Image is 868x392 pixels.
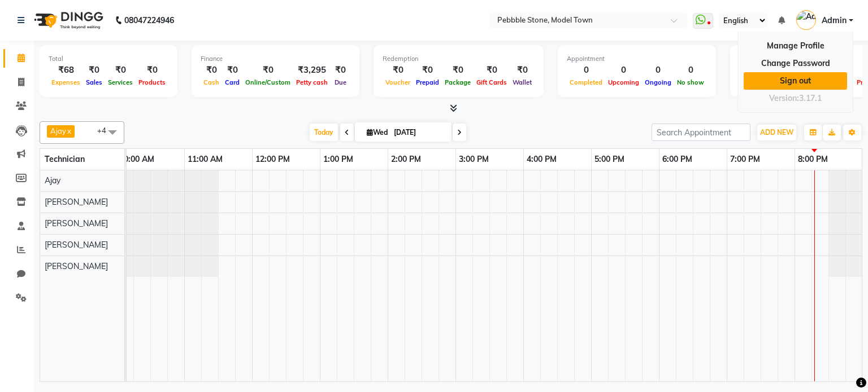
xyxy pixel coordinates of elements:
span: Voucher [383,78,413,86]
div: 0 [674,64,707,77]
span: +4 [97,126,115,135]
span: Products [136,78,168,86]
span: ADD NEW [760,128,793,136]
a: 1:00 PM [320,151,356,168]
span: Expenses [49,78,83,86]
input: Search Appointment [652,124,750,141]
div: 0 [605,64,642,77]
div: Version:3.17.1 [744,90,847,107]
span: Ajay [50,126,66,135]
div: Appointment [567,54,707,64]
a: 7:00 PM [727,151,763,168]
div: ₹0 [136,64,168,77]
span: Ongoing [642,78,674,86]
img: logo [29,5,106,36]
a: 3:00 PM [456,151,492,168]
span: Online/Custom [242,78,293,86]
span: Completed [567,78,605,86]
a: Sign out [744,72,847,90]
a: Manage Profile [744,37,847,55]
span: Due [332,78,349,86]
button: ADD NEW [757,125,796,140]
div: ₹0 [474,64,510,77]
div: Redemption [383,54,535,64]
span: Gift Cards [474,78,510,86]
span: [PERSON_NAME] [45,218,108,228]
div: Total [49,54,168,64]
a: 4:00 PM [524,151,559,168]
span: Sales [83,78,105,86]
input: 2025-09-03 [390,124,447,141]
span: Petty cash [293,78,331,86]
div: ₹0 [201,64,222,77]
div: ₹0 [442,64,474,77]
div: 0 [567,64,605,77]
span: No show [674,78,707,86]
span: Card [222,78,242,86]
span: [PERSON_NAME] [45,240,108,250]
div: ₹0 [331,64,350,77]
div: ₹0 [83,64,105,77]
span: Wallet [510,78,535,86]
a: 5:00 PM [592,151,627,168]
span: Technician [45,154,85,164]
a: 2:00 PM [388,151,424,168]
div: ₹3,295 [293,64,331,77]
a: 8:00 PM [795,151,831,168]
div: Finance [201,54,350,64]
div: ₹68 [49,64,83,77]
span: Upcoming [605,78,642,86]
div: ₹0 [242,64,293,77]
div: ₹0 [383,64,413,77]
span: Admin [822,15,847,27]
span: Prepaid [413,78,442,86]
span: [PERSON_NAME] [45,197,108,207]
span: Package [442,78,474,86]
span: Services [105,78,136,86]
div: ₹0 [510,64,535,77]
a: 12:00 PM [253,151,293,168]
a: 10:00 AM [116,151,157,168]
div: 0 [642,64,674,77]
a: Change Password [744,55,847,72]
div: ₹0 [105,64,136,77]
b: 08047224946 [124,5,174,36]
span: Cash [201,78,222,86]
span: [PERSON_NAME] [45,261,108,271]
span: Wed [364,128,390,136]
a: 11:00 AM [185,151,225,168]
img: Admin [796,10,816,30]
a: 6:00 PM [659,151,695,168]
span: Today [310,124,338,141]
a: x [66,126,71,135]
div: ₹0 [222,64,242,77]
span: Ajay [45,175,60,186]
div: ₹0 [413,64,442,77]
